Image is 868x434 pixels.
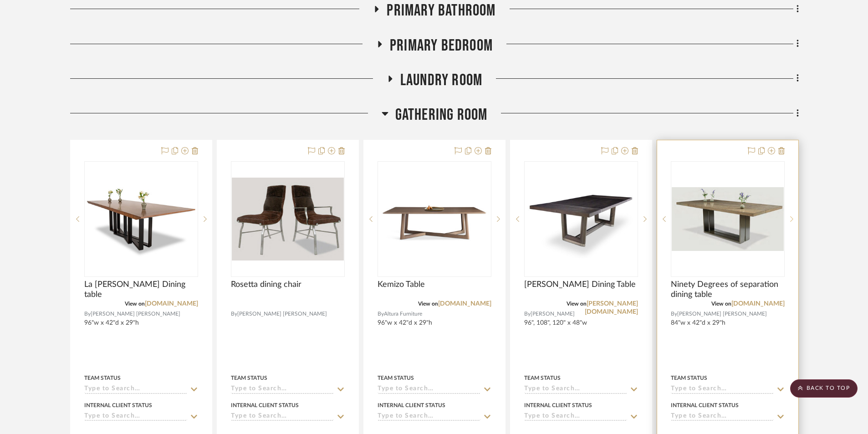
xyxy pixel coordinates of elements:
[85,177,197,261] img: La Cruz Dining table
[378,374,414,382] div: Team Status
[84,413,187,421] input: Type to Search…
[400,71,482,90] span: Laundry Room
[524,401,592,409] div: Internal Client Status
[231,413,334,421] input: Type to Search…
[671,162,784,276] div: 0
[84,374,121,382] div: Team Status
[677,310,767,318] span: [PERSON_NAME] [PERSON_NAME]
[525,180,637,258] img: Hirsch Dining Table
[395,105,488,125] span: Gathering Room
[671,413,774,421] input: Type to Search…
[378,401,445,409] div: Internal Client Status
[524,280,636,290] span: [PERSON_NAME] Dining Table
[671,385,774,394] input: Type to Search…
[585,301,638,315] a: [PERSON_NAME][DOMAIN_NAME]
[524,413,627,421] input: Type to Search…
[85,162,198,276] div: 1
[84,280,198,300] span: La [PERSON_NAME] Dining table
[231,162,344,276] div: 0
[378,310,384,318] span: By
[524,310,531,318] span: By
[378,385,480,394] input: Type to Search…
[672,187,784,251] img: Ninety Degrees of separation dining table
[378,162,491,276] div: 0
[531,310,575,318] span: [PERSON_NAME]
[671,401,739,409] div: Internal Client Status
[231,385,334,394] input: Type to Search…
[387,1,495,20] span: Primary Bathroom
[390,36,493,56] span: Primary Bedroom
[91,310,180,318] span: [PERSON_NAME] [PERSON_NAME]
[731,301,785,307] a: [DOMAIN_NAME]
[237,310,327,318] span: [PERSON_NAME] [PERSON_NAME]
[231,310,237,318] span: By
[671,310,677,318] span: By
[671,280,785,300] span: Ninety Degrees of separation dining table
[384,310,422,318] span: Altura Furniture
[232,178,344,261] img: Rosetta dining chair
[145,301,198,307] a: [DOMAIN_NAME]
[438,301,491,307] a: [DOMAIN_NAME]
[231,401,299,409] div: Internal Client Status
[378,188,490,250] img: Kemizo Table
[231,374,267,382] div: Team Status
[231,280,301,290] span: Rosetta dining chair
[418,301,438,306] span: View on
[524,385,627,394] input: Type to Search…
[125,301,145,306] span: View on
[711,301,731,306] span: View on
[84,385,187,394] input: Type to Search…
[378,413,480,421] input: Type to Search…
[790,379,858,398] scroll-to-top-button: BACK TO TOP
[84,310,91,318] span: By
[524,374,561,382] div: Team Status
[671,374,707,382] div: Team Status
[84,401,152,409] div: Internal Client Status
[567,301,587,306] span: View on
[378,280,425,290] span: Kemizo Table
